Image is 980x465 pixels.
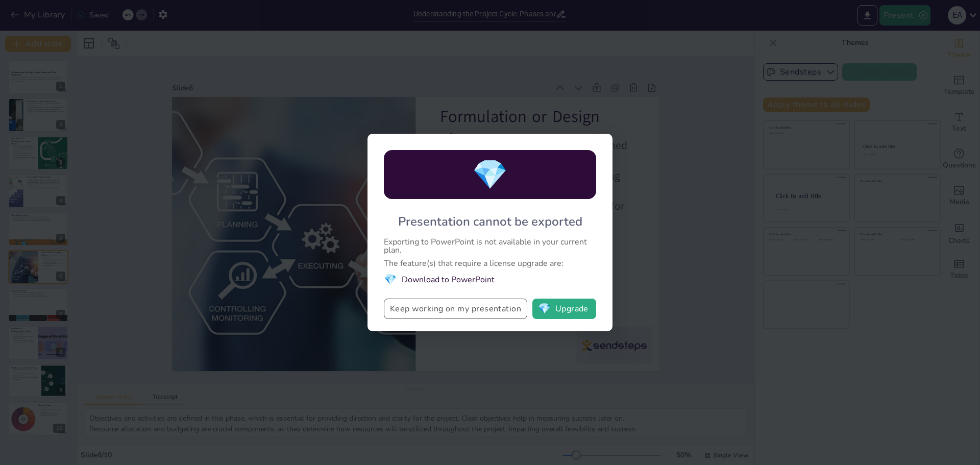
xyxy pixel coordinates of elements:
div: The feature(s) that require a license upgrade are: [384,259,596,267]
button: diamondUpgrade [532,299,596,319]
div: Presentation cannot be exported [398,213,582,230]
button: Keep working on my presentation [384,299,527,319]
span: diamond [538,304,551,314]
div: Exporting to PowerPoint is not available in your current plan. [384,238,596,254]
li: Download to PowerPoint [384,273,596,286]
span: diamond [472,155,508,194]
span: diamond [384,273,397,286]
